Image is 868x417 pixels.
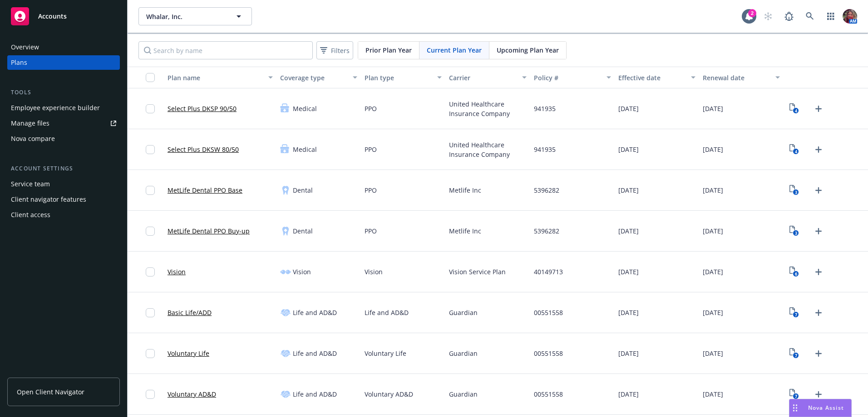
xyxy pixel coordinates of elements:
[146,73,155,82] input: Select all
[703,145,723,154] span: [DATE]
[365,226,377,236] span: PPO
[822,7,840,25] a: Switch app
[7,208,120,222] a: Client access
[787,305,802,320] a: View Plan Documents
[168,389,216,399] a: Voluntary AD&D
[7,164,120,173] div: Account settings
[618,349,639,358] span: [DATE]
[331,46,350,55] span: Filters
[618,185,639,195] span: [DATE]
[168,349,209,358] a: Voluntary Life
[618,389,639,399] span: [DATE]
[534,389,563,399] span: 00551558
[365,185,377,195] span: PPO
[618,308,639,317] span: [DATE]
[365,308,409,317] span: Life and AD&D
[795,108,797,114] text: 4
[811,183,826,198] a: Upload Plan Documents
[703,267,723,276] span: [DATE]
[795,149,797,155] text: 4
[168,267,186,276] a: Vision
[365,73,432,82] div: Plan type
[703,104,723,113] span: [DATE]
[146,145,155,154] input: Toggle Row Selected
[361,67,445,88] button: Plan type
[787,224,802,238] a: View Plan Documents
[164,67,276,88] button: Plan name
[703,389,723,399] span: [DATE]
[293,308,337,317] span: Life and AD&D
[449,73,516,82] div: Carrier
[811,142,826,157] a: Upload Plan Documents
[811,224,826,238] a: Upload Plan Documents
[811,102,826,116] a: Upload Plan Documents
[11,55,27,70] div: Plans
[7,88,120,97] div: Tools
[808,404,844,412] span: Nova Assist
[449,185,481,195] span: Metlife Inc
[618,145,639,154] span: [DATE]
[293,104,317,113] span: Medical
[318,44,351,57] span: Filters
[365,349,406,358] span: Voluntary Life
[534,145,556,154] span: 941935
[801,7,819,25] a: Search
[787,142,802,157] a: View Plan Documents
[497,45,559,55] span: Upcoming Plan Year
[534,185,559,195] span: 5396282
[7,177,120,191] a: Service team
[618,226,639,236] span: [DATE]
[293,185,313,195] span: Dental
[168,226,250,236] a: MetLife Dental PPO Buy-up
[534,308,563,317] span: 00551558
[168,145,239,154] a: Select Plus DKSW 80/50
[146,227,155,236] input: Toggle Row Selected
[11,131,55,146] div: Nova compare
[17,387,84,397] span: Open Client Navigator
[703,349,723,358] span: [DATE]
[789,399,852,417] button: Nova Assist
[811,305,826,320] a: Upload Plan Documents
[534,73,601,82] div: Policy #
[449,99,526,118] span: United Healthcare Insurance Company
[843,9,857,24] img: photo
[146,349,155,358] input: Toggle Row Selected
[293,349,337,358] span: Life and AD&D
[168,104,237,113] a: Select Plus DKSP 90/50
[293,389,337,399] span: Life and AD&D
[811,346,826,361] a: Upload Plan Documents
[7,55,120,70] a: Plans
[280,73,347,82] div: Coverage type
[449,226,481,236] span: Metlife Inc
[365,267,383,276] span: Vision
[534,104,556,113] span: 941935
[276,67,361,88] button: Coverage type
[11,101,100,115] div: Employee experience builder
[11,116,49,131] div: Manage files
[449,267,506,276] span: Vision Service Plan
[795,353,797,359] text: 7
[11,192,86,207] div: Client navigator features
[168,308,212,317] a: Basic Life/ADD
[365,389,413,399] span: Voluntary AD&D
[449,140,526,159] span: United Healthcare Insurance Company
[168,73,263,82] div: Plan name
[787,265,802,279] a: View Plan Documents
[365,45,412,55] span: Prior Plan Year
[449,349,478,358] span: Guardian
[795,393,797,399] text: 7
[316,41,353,59] button: Filters
[445,67,530,88] button: Carrier
[293,145,317,154] span: Medical
[795,230,797,236] text: 3
[789,399,801,417] div: Drag to move
[427,45,482,55] span: Current Plan Year
[11,40,39,54] div: Overview
[530,67,615,88] button: Policy #
[11,208,50,222] div: Client access
[7,192,120,207] a: Client navigator features
[11,177,50,191] div: Service team
[293,267,311,276] span: Vision
[365,145,377,154] span: PPO
[787,183,802,198] a: View Plan Documents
